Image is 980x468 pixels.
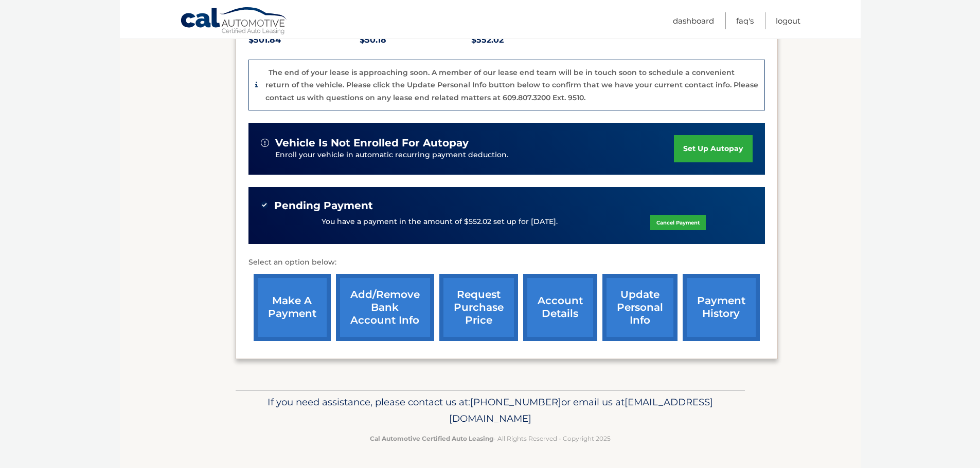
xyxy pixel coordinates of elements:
[242,394,738,427] p: If you need assistance, please contact us at: or email us at
[471,33,583,47] p: $552.02
[274,199,373,212] span: Pending Payment
[439,274,518,341] a: request purchase price
[248,256,765,269] p: Select an option below:
[674,135,752,162] a: set up autopay
[360,33,471,47] p: $50.18
[275,137,469,149] span: vehicle is not enrolled for autopay
[254,274,331,341] a: make a payment
[602,274,678,341] a: update personal info
[248,33,360,47] p: $501.84
[370,435,493,442] strong: Cal Automotive Certified Auto Leasing
[673,12,714,29] a: Dashboard
[523,274,597,341] a: account details
[261,201,268,209] img: check-green.svg
[470,396,561,408] span: [PHONE_NUMBER]
[180,7,288,36] a: Cal Automotive
[265,68,758,102] p: The end of your lease is approaching soon. A member of our lease end team will be in touch soon t...
[776,12,800,29] a: Logout
[322,216,558,228] p: You have a payment in the amount of $552.02 set up for [DATE].
[261,139,269,147] img: alert-white.svg
[275,149,674,161] p: Enroll your vehicle in automatic recurring payment deduction.
[336,274,434,341] a: Add/Remove bank account info
[736,12,754,29] a: FAQ's
[683,274,760,341] a: payment history
[242,433,738,444] p: - All Rights Reserved - Copyright 2025
[650,215,706,230] a: Cancel Payment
